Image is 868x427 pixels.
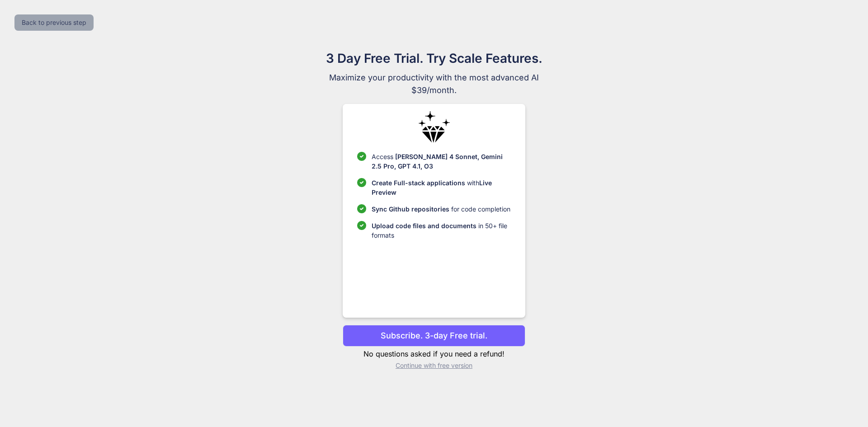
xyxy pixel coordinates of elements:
p: for code completion [372,204,510,214]
span: Create Full-stack applications [372,179,467,187]
img: checklist [357,178,366,187]
p: Subscribe. 3-day Free trial. [381,329,487,342]
span: Maximize your productivity with the most advanced AI [282,71,586,84]
span: $39/month. [282,84,586,97]
button: Subscribe. 3-day Free trial. [343,325,525,347]
p: Continue with free version [343,361,525,370]
h1: 3 Day Free Trial. Try Scale Features. [282,49,586,68]
img: checklist [357,221,366,230]
p: with [372,178,510,197]
button: Back to previous step [14,14,94,31]
img: checklist [357,204,366,213]
span: Sync Github repositories [372,205,449,213]
p: Access [372,152,510,171]
img: checklist [357,152,366,161]
span: [PERSON_NAME] 4 Sonnet, Gemini 2.5 Pro, GPT 4.1, O3 [372,153,503,170]
p: No questions asked if you need a refund! [343,348,525,359]
span: Upload code files and documents [372,222,476,230]
p: in 50+ file formats [372,221,510,240]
